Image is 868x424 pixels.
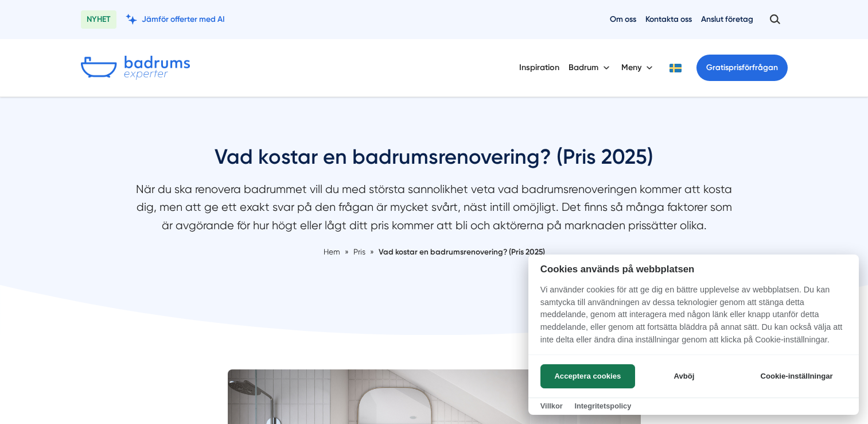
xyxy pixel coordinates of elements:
[540,364,635,388] button: Acceptera cookies
[746,364,847,388] button: Cookie-inställningar
[540,402,563,410] a: Villkor
[639,364,730,388] button: Avböj
[528,264,859,275] h2: Cookies används på webbplatsen
[574,402,631,410] a: Integritetspolicy
[528,284,859,354] p: Vi använder cookies för att ge dig en bättre upplevelse av webbplatsen. Du kan samtycka till anvä...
